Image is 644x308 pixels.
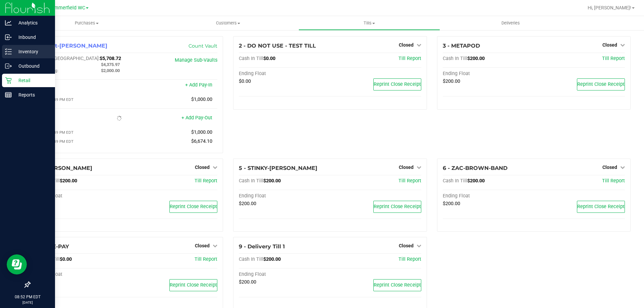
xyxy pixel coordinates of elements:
inline-svg: Inventory [5,48,12,55]
inline-svg: Outbound [5,63,12,69]
span: $6,674.10 [191,138,212,144]
span: $200.00 [467,178,485,184]
span: Closed [399,243,414,248]
span: Purchases [16,20,157,26]
span: Cash In Till [239,256,263,262]
a: Deliveries [440,16,581,30]
span: $200.00 [467,56,485,61]
inline-svg: Reports [5,91,12,98]
inline-svg: Analytics [5,19,12,26]
a: + Add Pay-Out [181,115,212,121]
p: [DATE] [3,300,52,305]
div: Ending Float [443,193,534,199]
span: Reprint Close Receipt [577,81,625,87]
a: Till Report [398,56,421,61]
div: Ending Float [239,271,330,278]
span: Cash In Till [239,56,263,61]
span: Closed [602,165,617,170]
span: Closed [195,165,210,170]
p: Reports [12,91,52,99]
span: Reprint Close Receipt [170,204,217,209]
span: $200.00 [263,256,281,262]
a: Till Report [602,178,625,184]
span: 5 - STINKY-[PERSON_NAME] [239,165,317,171]
span: $200.00 [443,78,460,84]
span: Closed [399,42,414,48]
span: Hi, [PERSON_NAME]! [588,5,631,10]
span: $2,000.00 [101,68,120,73]
p: Inbound [12,33,52,41]
span: $5,708.72 [100,56,121,61]
button: Reprint Close Receipt [577,201,625,213]
span: Reprint Close Receipt [374,282,421,288]
span: Cash In [GEOGRAPHIC_DATA]: [35,56,100,61]
a: + Add Pay-In [185,82,212,88]
a: Till Report [195,178,217,184]
a: Customers [157,16,299,30]
button: Reprint Close Receipt [373,201,421,213]
span: Cash In Till [239,178,263,184]
p: Outbound [12,62,52,70]
span: $0.00 [263,56,275,61]
span: Customers [158,20,298,26]
span: $0.00 [60,256,72,262]
a: Count Vault [189,43,217,49]
button: Reprint Close Receipt [169,201,217,213]
span: Closed [195,243,210,248]
a: Manage Sub-Vaults [175,57,217,63]
a: Till Report [195,256,217,262]
p: Retail [12,76,52,84]
span: 6 - ZAC-BROWN-BAND [443,165,507,171]
div: Ending Float [443,71,534,77]
button: Reprint Close Receipt [373,279,421,291]
span: Closed [399,165,414,170]
inline-svg: Inbound [5,34,12,41]
span: $0.00 [239,78,251,84]
div: Ending Float [35,193,126,199]
p: 08:52 PM EDT [3,294,52,300]
p: Inventory [12,48,52,56]
span: Cash In Till [443,178,467,184]
span: $200.00 [263,178,281,184]
span: 4 - [PERSON_NAME] [35,165,92,171]
a: Tills [299,16,440,30]
button: Reprint Close Receipt [577,78,625,90]
span: Closed [602,42,617,48]
span: $200.00 [239,201,256,206]
iframe: Resource center [7,254,27,274]
span: $200.00 [443,201,460,206]
span: $200.00 [60,178,77,184]
span: Reprint Close Receipt [577,204,625,209]
span: Reprint Close Receipt [170,282,217,288]
p: Analytics [12,19,52,27]
span: Reprint Close Receipt [374,204,421,209]
button: Reprint Close Receipt [373,78,421,90]
span: 9 - Delivery Till 1 [239,243,285,250]
span: $1,000.00 [191,97,212,102]
inline-svg: Retail [5,77,12,84]
span: $1,000.00 [191,129,212,135]
span: Cash In Till [443,56,467,61]
a: Till Report [398,178,421,184]
span: Reprint Close Receipt [374,81,421,87]
a: Till Report [398,256,421,262]
button: Reprint Close Receipt [169,279,217,291]
a: Till Report [602,56,625,61]
a: Purchases [16,16,157,30]
span: Deliveries [492,20,529,26]
div: Ending Float [239,193,330,199]
span: $200.00 [239,279,256,285]
span: $4,375.97 [101,62,120,67]
span: 3 - METAPOD [443,43,480,49]
span: Tills [299,20,439,26]
span: 2 - DO NOT USE - TEST TILL [239,43,316,49]
span: 1 - Vault-[PERSON_NAME] [35,43,107,49]
div: Ending Float [35,271,126,278]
